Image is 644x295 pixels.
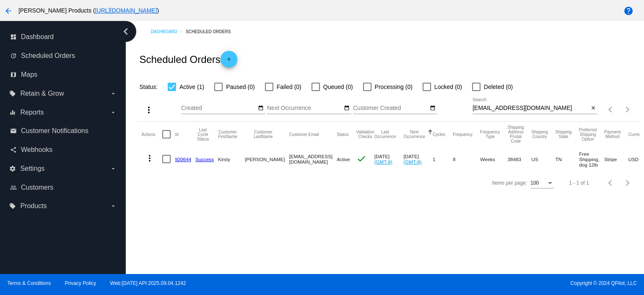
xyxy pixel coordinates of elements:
[20,109,44,116] span: Reports
[10,30,117,44] a: dashboard Dashboard
[245,130,281,139] button: Change sorting for CustomerLastName
[579,128,597,141] button: Change sorting for PreferredShippingOption
[403,130,425,139] button: Change sorting for NextOccurrenceUtc
[9,109,16,116] i: equalizer
[374,159,392,164] a: (GMT-8)
[453,147,480,171] mat-cell: 8
[110,203,117,209] i: arrow_drop_down
[218,147,245,171] mat-cell: Kirsty
[604,147,628,171] mat-cell: Stripe
[65,280,96,286] a: Privacy Policy
[21,184,53,191] span: Customers
[10,49,117,63] a: update Scheduled Orders
[555,130,571,139] button: Change sorting for ShippingState
[10,71,17,78] i: map
[530,180,539,186] span: 100
[21,52,75,60] span: Scheduled Orders
[224,56,234,66] mat-icon: add
[20,165,44,172] span: Settings
[453,132,473,137] button: Change sorting for Frequency
[356,154,366,164] mat-icon: check
[337,132,348,137] button: Change sorting for Status
[10,181,117,194] a: people_outline Customers
[374,147,404,171] mat-cell: [DATE]
[226,82,254,92] span: Paused (0)
[10,146,17,153] i: share
[175,157,191,162] a: 920644
[110,109,117,116] i: arrow_drop_down
[267,105,343,112] input: Next Occurrence
[7,280,51,286] a: Terms & Conditions
[623,6,634,16] mat-icon: help
[375,82,413,92] span: Processing (0)
[144,105,154,115] mat-icon: more_vert
[480,130,500,139] button: Change sorting for FrequencyType
[374,130,396,139] button: Change sorting for LastOccurrenceUtc
[195,157,214,162] a: Success
[9,90,16,97] i: local_offer
[10,124,117,138] a: email Customer Notifications
[337,157,350,162] span: Active
[430,105,436,112] mat-icon: date_range
[403,159,421,164] a: (GMT-8)
[433,147,453,171] mat-cell: 1
[530,180,554,186] mat-select: Items per page:
[473,105,589,112] input: Search
[21,33,54,41] span: Dashboard
[480,147,507,171] mat-cell: Weeks
[21,127,88,135] span: Customer Notifications
[3,6,13,16] mat-icon: arrow_back
[555,147,579,171] mat-cell: TN
[20,90,64,97] span: Retain & Grow
[151,25,186,38] a: Dashboard
[589,104,597,113] button: Clear
[110,280,186,286] a: Web:[DATE] API:2025.09.04.1242
[145,153,155,163] mat-icon: more_vert
[20,202,47,210] span: Products
[532,147,556,171] mat-cell: US
[139,51,237,68] h2: Scheduled Orders
[602,175,619,191] button: Previous page
[195,128,210,141] button: Change sorting for LastProcessingCycleId
[569,180,589,186] div: 1 - 1 of 1
[277,82,301,92] span: Failed (0)
[10,52,17,59] i: update
[139,84,158,90] span: Status:
[289,132,319,137] button: Change sorting for CustomerEmail
[9,203,16,209] i: local_offer
[110,90,117,97] i: arrow_drop_down
[329,280,637,286] span: Copyright © 2024 QPilot, LLC
[403,147,433,171] mat-cell: [DATE]
[218,130,237,139] button: Change sorting for CustomerFirstName
[21,71,37,78] span: Maps
[10,34,17,40] i: dashboard
[492,180,527,186] div: Items per page:
[95,7,157,14] a: [URL][DOMAIN_NAME]
[619,175,636,191] button: Next page
[532,130,548,139] button: Change sorting for ShippingCountry
[21,146,52,154] span: Webhooks
[10,68,117,81] a: map Maps
[245,147,289,171] mat-cell: [PERSON_NAME]
[323,82,353,92] span: Queued (0)
[356,122,374,147] mat-header-cell: Validation Checks
[10,143,117,157] a: share Webhooks
[344,105,350,112] mat-icon: date_range
[10,184,17,191] i: people_outline
[434,82,462,92] span: Locked (0)
[590,105,596,112] mat-icon: close
[141,122,162,147] mat-header-cell: Actions
[119,25,132,38] i: chevron_left
[181,105,257,112] input: Created
[186,25,238,38] a: Scheduled Orders
[175,132,178,137] button: Change sorting for Id
[10,128,17,134] i: email
[604,130,621,139] button: Change sorting for PaymentMethod.Type
[18,7,159,14] span: [PERSON_NAME] Products ( )
[579,147,604,171] mat-cell: Free Shipping, dog 12lb
[508,147,532,171] mat-cell: 38483
[508,125,524,144] button: Change sorting for ShippingPostcode
[619,101,636,118] button: Next page
[433,132,445,137] button: Change sorting for Cycles
[289,147,337,171] mat-cell: [EMAIL_ADDRESS][DOMAIN_NAME]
